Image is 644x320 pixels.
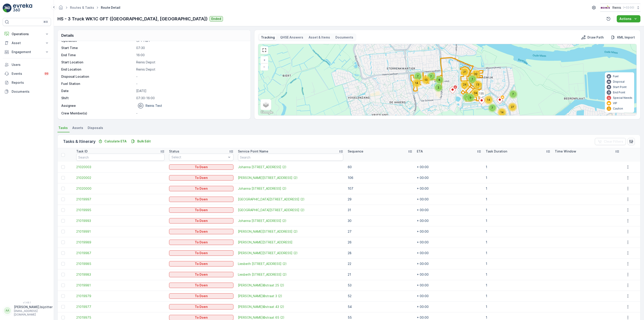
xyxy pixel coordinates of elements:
div: 10 [422,75,430,84]
p: - [136,82,246,86]
p: To Doen [195,283,208,288]
button: To Doen [169,186,234,191]
p: Assignee [61,103,76,108]
span: Johanna [STREET_ADDRESS] (2) [238,219,343,223]
span: 10 [424,78,428,82]
button: Reinis(+02:00) [600,4,640,12]
p: Task Duration [486,149,507,154]
td: + 00:00 [415,258,484,269]
button: Operations [3,30,51,39]
span: 21020003 [76,165,165,169]
td: 26 [345,237,415,248]
span: [PERSON_NAME]©straat 25 (2) [238,283,343,288]
a: Johanna Westerdijkstraat 5-7 (2) [238,219,343,223]
span: Liesbeth [STREET_ADDRESS] (2) [238,272,343,277]
span: 21019981 [76,283,165,288]
div: 8 [435,75,444,84]
td: 54 [345,301,415,312]
p: Reinis [612,5,621,10]
span: v 1.48.1 [3,301,51,304]
div: AA [4,307,11,314]
p: To Doen [195,251,208,255]
a: Marga KlompÃ©straat 65 (2) [238,315,343,320]
p: Reinis Test [146,103,162,108]
p: Bulk Edit [137,139,151,144]
span: [PERSON_NAME]©straat 65 (2) [238,315,343,320]
td: 30 [345,215,415,226]
td: + 00:00 [415,226,484,237]
img: logo_light-DOdMpM7g.png [13,4,32,13]
td: 29 [345,194,415,205]
p: QHSE Answers [280,35,303,40]
td: 1 [483,301,553,312]
td: 31 [345,205,415,215]
p: [DATE] [136,89,246,93]
td: 1 [483,226,553,237]
a: Routes & Tasks [70,6,94,9]
button: To Doen [169,250,234,256]
div: Toggle Row Selected [61,262,65,266]
div: Toggle Row Selected [61,283,65,287]
a: 21019975 [76,315,165,320]
td: 107 [345,183,415,194]
a: Homepage [58,7,63,11]
span: 21019983 [76,272,165,277]
a: Marga KlompÃ©straat 25 (2) [238,283,343,288]
p: Asset & Items [309,35,330,40]
td: + 00:00 [415,301,484,312]
p: Task ID [76,149,88,154]
a: 21019997 [76,197,165,202]
p: Ended [211,17,221,21]
span: 21019977 [76,305,165,309]
button: Actions [617,15,640,22]
p: Draw Path [587,35,604,40]
p: Service Point Name [238,149,268,154]
p: 16:00 [136,53,246,57]
td: 1 [483,194,553,205]
div: Toggle Row Selected [61,198,65,201]
button: To Doen [169,197,234,202]
a: Lau Mazirelstraat 21 (2) [238,240,343,245]
div: Toggle Row Selected [61,219,65,223]
p: To Doen [195,186,208,191]
a: Open this area in Google Maps (opens a new window) [259,110,274,115]
button: To Doen [169,304,234,309]
td: 1 [483,162,553,172]
div: Toggle Row Selected [61,208,65,212]
a: Johanna Westerdijkstraat 21 (2) [238,208,343,212]
p: To Doen [195,229,208,234]
span: Disposals [88,126,103,130]
p: To Doen [195,305,208,309]
div: 13 [473,80,482,89]
a: Reports [3,78,51,87]
div: Toggle Row Selected [61,187,65,190]
button: Bulk Edit [129,139,153,144]
a: Events99 [3,69,51,78]
td: 22 [345,258,415,269]
button: To Doen [169,229,234,234]
button: To Doen [169,261,234,266]
p: To Doen [195,262,208,266]
a: Zoom In [261,57,268,63]
p: Special Needs [613,96,632,100]
p: Disposal Location [61,74,134,79]
button: Draw Path [579,35,606,40]
span: 7 [491,106,493,110]
span: 21019989 [76,240,165,245]
span: 27 [511,105,514,109]
button: Calculate ETA [96,139,128,144]
span: Assets [72,126,83,130]
p: Start Location [61,60,134,64]
p: 99 [45,72,48,75]
span: 7 [472,77,473,81]
span: Johanna [STREET_ADDRESS] (2) [238,165,343,169]
span: + [263,58,265,62]
div: 7 [413,72,422,81]
td: + 00:00 [415,194,484,205]
td: 28 [345,248,415,258]
div: 32 [471,70,480,79]
span: 14 [487,98,490,101]
td: 1 [483,215,553,226]
div: Toggle Row Selected [61,273,65,276]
